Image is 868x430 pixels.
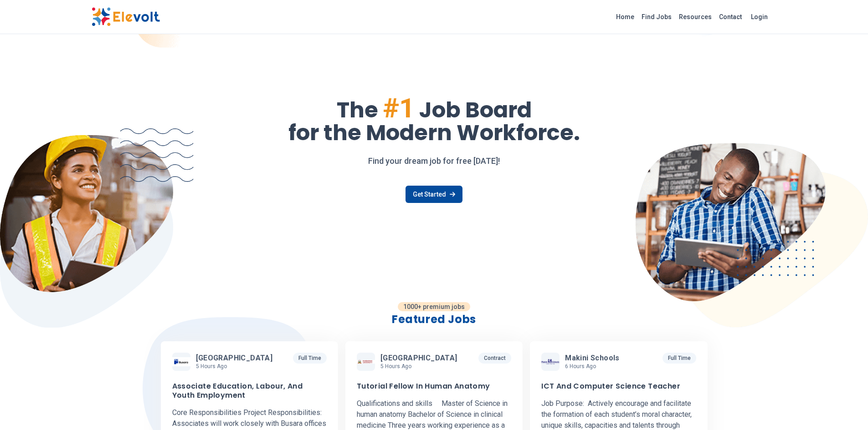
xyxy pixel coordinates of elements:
[293,353,327,364] p: Full Time
[745,8,773,26] a: Login
[478,353,511,364] p: Contract
[663,353,696,364] p: Full Time
[92,95,777,144] h1: The Job Board for the Modern Workforce.
[565,354,620,363] span: Makini Schools
[383,92,415,124] span: #1
[172,357,190,367] img: Busara Center
[357,360,375,364] img: Kabarak University
[541,382,680,391] h3: ICT And Computer Science Teacher
[196,354,273,363] span: [GEOGRAPHIC_DATA]
[357,382,490,391] h3: Tutorial Fellow In Human Anatomy
[92,7,160,26] img: Elevolt
[612,10,638,24] a: Home
[541,359,560,365] img: Makini Schools
[380,363,461,370] p: 5 hours ago
[715,10,745,24] a: Contact
[638,10,675,24] a: Find Jobs
[565,363,623,370] p: 6 hours ago
[92,155,777,167] p: Find your dream job for free [DATE]!
[380,354,457,363] span: [GEOGRAPHIC_DATA]
[172,382,327,400] h3: Associate Education, Labour, And Youth Employment
[406,186,462,203] a: Get Started
[196,363,277,370] p: 5 hours ago
[675,10,715,24] a: Resources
